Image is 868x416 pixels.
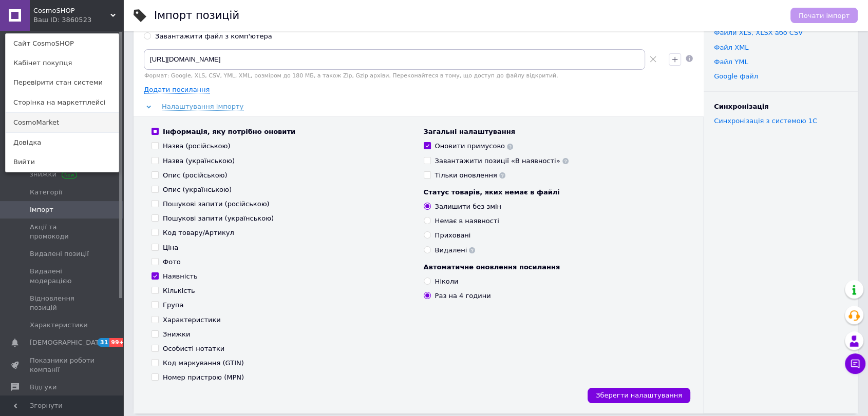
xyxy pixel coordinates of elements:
[163,315,221,325] div: Характеристики
[714,58,748,66] a: Файл YML
[714,29,803,36] a: Файли ХLS, XLSX або CSV
[424,127,686,136] div: Загальні налаштування
[109,338,126,347] span: 99+
[588,388,690,403] button: Зберегти налаштування
[30,249,89,259] span: Видалені позиції
[714,117,817,125] a: Синхронізація з системою 1С
[6,53,119,73] a: Кабінет покупця
[163,127,295,136] div: Інформація, яку потрібно оновити
[30,321,88,330] span: Характеристики
[163,286,195,295] div: Кількість
[163,228,234,237] div: Код товару/Артикул
[30,383,56,392] span: Відгуки
[6,113,119,132] a: CosmoMarket
[163,257,181,267] div: Фото
[30,294,95,312] span: Відновлення позицій
[30,338,106,347] span: [DEMOGRAPHIC_DATA]
[424,188,686,197] div: Статус товарів, яких немає в файлі
[714,72,758,80] a: Google файл
[154,9,239,22] h1: Імпорт позицій
[144,86,210,94] span: Додати посилання
[30,267,95,285] span: Видалені модерацією
[98,338,109,347] span: 31
[163,185,232,194] div: Опис (українською)
[6,34,119,53] a: Сайт CosmoSHOP
[30,205,53,214] span: Імпорт
[30,223,95,241] span: Акції та промокоди
[155,32,272,41] div: Завантажити файл з комп'ютера
[163,142,231,151] div: Назва (російською)
[162,103,243,111] span: Налаштування імпорту
[596,391,682,399] span: Зберегти налаштування
[435,156,569,166] div: Завантажити позиції «В наявності»
[435,216,499,226] div: Немає в наявності
[435,142,514,151] div: Оновити примусово
[163,359,244,368] div: Код маркування (GTIN)
[163,373,244,382] div: Номер пристрою (MPN)
[435,231,471,240] div: Приховані
[163,214,274,223] div: Пошукові запити (українською)
[144,72,661,79] div: Формат: Google, XLS, CSV, YML, XML, розміром до 180 МБ, а також Zip, Gzip архіви. Переконайтеся в...
[144,49,645,70] input: Вкажіть посилання
[435,171,505,180] div: Тільки оновлення
[435,291,491,301] div: Раз на 4 години
[33,6,110,15] span: CosmoSHOP
[163,156,235,166] div: Назва (українською)
[714,44,748,51] a: Файл XML
[163,171,228,180] div: Опис (російською)
[30,188,62,197] span: Категорії
[30,356,95,374] span: Показники роботи компанії
[33,15,77,25] div: Ваш ID: 3860523
[6,93,119,112] a: Сторінка на маркетплейсі
[435,246,476,255] div: Видалені
[6,133,119,152] a: Довідка
[435,277,459,286] div: Ніколи
[163,272,198,281] div: Наявність
[163,301,183,310] div: Група
[163,243,178,252] div: Ціна
[6,152,119,172] a: Вийти
[424,263,686,272] div: Автоматичне оновлення посилання
[714,102,847,111] div: Синхронізація
[845,353,865,374] button: Чат з покупцем
[163,200,270,209] div: Пошукові запити (російською)
[435,202,501,211] div: Залишити без змін
[6,73,119,92] a: Перевірити стан системи
[163,344,224,353] div: Особисті нотатки
[163,330,190,339] div: Знижки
